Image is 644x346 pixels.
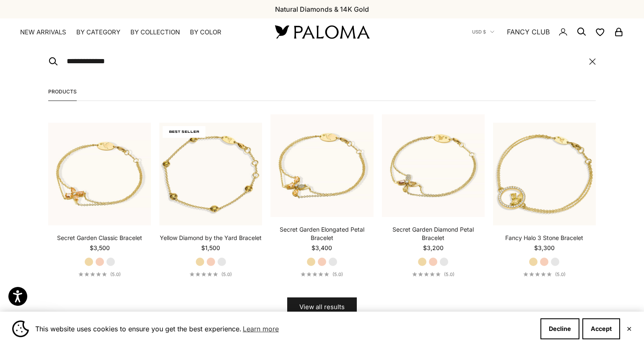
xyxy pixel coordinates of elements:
span: BEST SELLER [163,126,205,138]
button: USD $ [472,28,494,36]
span: (5.0) [444,271,454,277]
a: 5.0 out of 5.0 stars(5.0) [301,271,343,277]
a: 5.0 out of 5.0 stars(5.0) [523,271,566,277]
button: Decline [540,318,579,339]
sale-price: $1,500 [201,244,220,252]
div: 5.0 out of 5.0 stars [78,272,107,276]
a: Secret Garden Elongated Petal Bracelet [270,225,373,242]
a: NEW ARRIVALS [20,28,66,36]
div: 5.0 out of 5.0 stars [190,272,218,276]
span: This website uses cookies to ensure you get the best experience. [35,323,534,335]
button: Close [626,326,632,331]
button: Products [48,88,77,100]
p: Natural Diamonds & 14K Gold [275,4,369,15]
a: #YellowGold #RoseGold #WhiteGold [48,123,151,225]
a: FANCY CLUB [507,26,550,37]
a: Learn more [241,323,280,335]
a: Secret Garden Classic Bracelet [57,234,142,242]
nav: Secondary navigation [472,18,624,45]
button: Accept [582,318,620,339]
span: USD $ [472,28,486,36]
sale-price: $3,300 [534,244,555,252]
div: 5.0 out of 5.0 stars [523,272,552,276]
span: (5.0) [110,271,121,277]
img: #YellowGold [159,123,262,225]
img: #YellowGold [48,123,151,225]
nav: Primary navigation [20,28,255,36]
img: #YellowGold [382,114,485,217]
span: View all results [299,302,345,312]
div: 5.0 out of 5.0 stars [412,272,441,276]
img: #YellowGold [270,114,373,217]
summary: By Collection [130,28,180,36]
a: #YellowGold #RoseGold #WhiteGold [159,123,262,225]
a: #YellowGold #RoseGold #WhiteGold [382,114,485,217]
a: 5.0 out of 5.0 stars(5.0) [412,271,454,277]
sale-price: $3,400 [312,244,332,252]
span: (5.0) [221,271,232,277]
img: Cookie banner [12,320,29,337]
a: 5.0 out of 5.0 stars(5.0) [190,271,232,277]
button: View all results [287,297,357,318]
a: Yellow Diamond by the Yard Bracelet [160,234,262,242]
sale-price: $3,200 [423,244,444,252]
summary: By Category [76,28,120,36]
a: Secret Garden Diamond Petal Bracelet [382,225,485,242]
sale-price: $3,500 [90,244,110,252]
img: #YellowGold [493,123,596,225]
span: (5.0) [555,271,566,277]
summary: By Color [190,28,221,36]
span: (5.0) [332,271,343,277]
input: Search [67,55,581,67]
div: 5.0 out of 5.0 stars [301,272,329,276]
a: 5.0 out of 5.0 stars(5.0) [78,271,121,277]
a: Fancy Halo 3 Stone Bracelet [505,234,583,242]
